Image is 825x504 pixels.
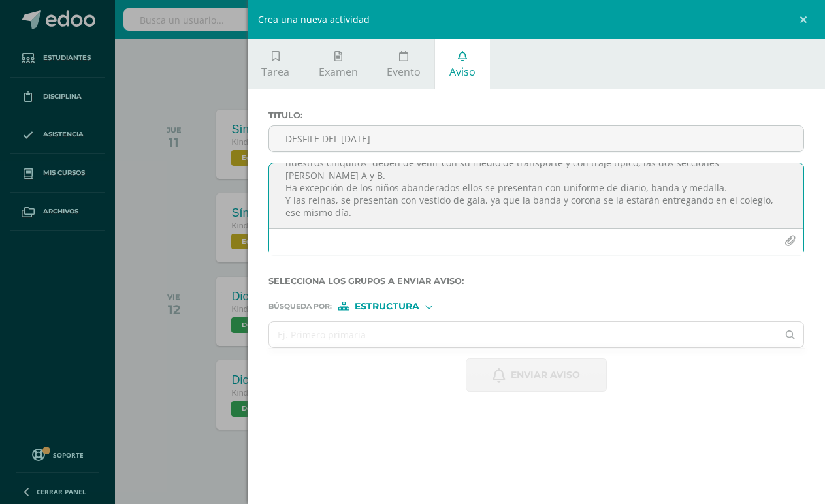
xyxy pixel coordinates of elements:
[269,163,803,228] textarea: Muy buenos días, queridos padres de familia, por este medio quiero confirmar que el día del desfi...
[268,276,804,286] label: Selecciona los grupos a enviar aviso :
[511,359,580,391] span: Enviar aviso
[435,39,489,89] a: Aviso
[387,65,421,79] span: Evento
[269,322,778,347] input: Ej. Primero primaria
[338,302,436,311] div: [object Object]
[355,303,419,310] span: Estructura
[304,39,372,89] a: Examen
[466,358,607,392] button: Enviar aviso
[248,39,304,89] a: Tarea
[449,65,476,79] span: Aviso
[319,65,358,79] span: Examen
[372,39,434,89] a: Evento
[269,126,803,151] input: Titulo
[261,65,289,79] span: Tarea
[268,110,804,120] label: Titulo :
[268,303,332,310] span: Búsqueda por :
